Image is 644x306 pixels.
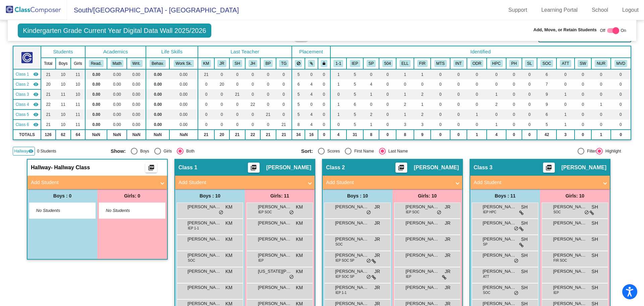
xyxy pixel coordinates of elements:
[560,60,571,67] button: ATT
[41,120,56,130] td: 21
[434,60,447,67] button: MTS
[346,99,363,110] td: 6
[556,58,574,69] th: 2 or more attendance letters
[146,110,170,120] td: 0.00
[575,58,591,69] th: Social Worker
[318,99,330,110] td: 0
[333,60,343,67] button: 1-1
[264,60,273,67] button: BP
[396,110,414,120] td: 1
[260,89,276,99] td: 0
[363,99,379,110] td: 0
[276,79,292,89] td: 0
[591,79,611,89] td: 0
[467,110,487,120] td: 1
[330,69,346,79] td: 1
[214,58,229,69] th: Janaye Rouillard
[346,89,363,99] td: 5
[41,110,56,120] td: 21
[214,79,229,89] td: 20
[399,60,411,67] button: ELL
[305,58,318,69] th: Keep with students
[467,99,487,110] td: 0
[127,69,146,79] td: 0.00
[396,120,414,130] td: 3
[506,58,522,69] th: Phonics Concern
[146,79,170,89] td: 0.00
[471,60,483,67] button: ODR
[414,110,431,120] td: 2
[214,69,229,79] td: 0
[611,58,631,69] th: Student is enrolled in MVED program
[198,89,214,99] td: 0
[232,60,242,67] button: SH
[41,58,56,69] th: Total
[575,69,591,79] td: 0
[591,110,611,120] td: 0
[396,69,414,79] td: 1
[543,163,555,173] button: Print Students Details
[41,79,56,89] td: 20
[414,89,431,99] td: 2
[15,101,29,107] span: Class 4
[575,89,591,99] td: 0
[292,58,305,69] th: Keep away students
[396,89,414,99] td: 1
[250,164,258,174] mat-icon: picture_as_pdf
[276,120,292,130] td: 21
[85,99,107,110] td: 0.00
[276,69,292,79] td: 0
[85,46,146,58] th: Academics
[71,79,85,89] td: 10
[379,120,396,130] td: 0
[198,58,214,69] th: Karissa Minks
[537,79,556,89] td: 7
[245,79,260,89] td: 0
[71,110,85,120] td: 11
[229,89,245,99] td: 21
[146,99,170,110] td: 0.00
[214,120,229,130] td: 0
[107,110,127,120] td: 0.00
[85,89,107,99] td: 0.00
[363,79,379,89] td: 4
[107,79,127,89] td: 0.00
[506,89,522,99] td: 0
[305,110,318,120] td: 4
[245,120,260,130] td: 0
[382,60,393,67] button: 504
[318,69,330,79] td: 0
[556,99,574,110] td: 0
[591,58,611,69] th: Frequent Health Office Contact
[487,110,506,120] td: 0
[522,79,537,89] td: 0
[330,110,346,120] td: 1
[276,99,292,110] td: 0
[363,69,379,79] td: 0
[260,69,276,79] td: 0
[71,99,85,110] td: 11
[487,58,506,69] th: Heavy Parent Communication
[245,99,260,110] td: 22
[346,69,363,79] td: 5
[330,99,346,110] td: 1
[431,120,450,130] td: 0
[169,120,198,130] td: 0.00
[318,89,330,99] td: 0
[379,99,396,110] td: 0
[214,110,229,120] td: 0
[13,120,41,130] td: Tressa Gruenzner - No Class Name
[146,120,170,130] td: 0.00
[305,99,318,110] td: 0
[305,89,318,99] td: 4
[522,89,537,99] td: 0
[41,69,56,79] td: 21
[346,120,363,130] td: 5
[33,102,39,107] mat-icon: visibility
[292,46,330,58] th: Placement
[611,99,631,110] td: 0
[363,110,379,120] td: 2
[414,79,431,89] td: 0
[450,58,467,69] th: Academic Intervention Service Provider(s)
[474,179,598,186] mat-panel-title: Add Student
